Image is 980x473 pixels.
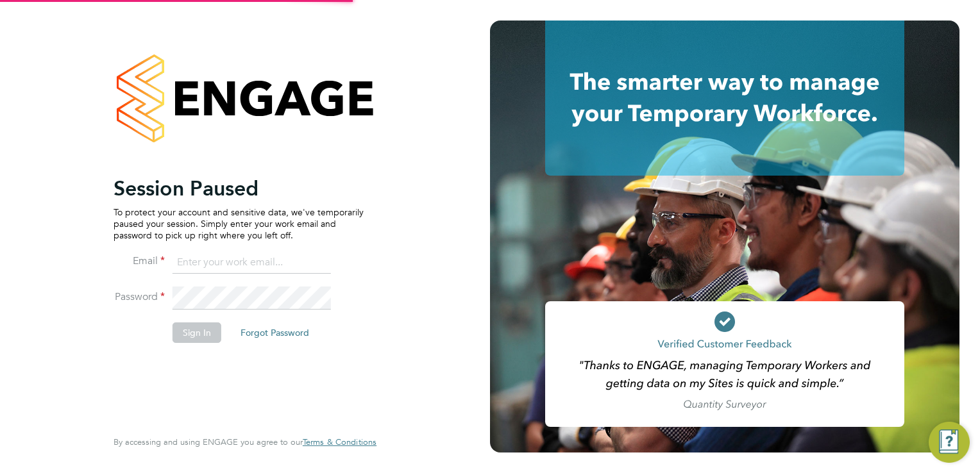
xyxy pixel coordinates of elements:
input: Enter your work email... [173,251,331,274]
label: Password [114,290,165,304]
label: Email [114,254,165,268]
button: Sign In [173,322,221,343]
a: Terms & Conditions [303,437,376,447]
span: By accessing and using ENGAGE you agree to our [114,436,376,447]
button: Engage Resource Center [929,422,970,463]
button: Forgot Password [230,322,319,343]
h2: Session Paused [114,176,364,201]
p: To protect your account and sensitive data, we've temporarily paused your session. Simply enter y... [114,206,364,242]
span: Terms & Conditions [303,436,376,447]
